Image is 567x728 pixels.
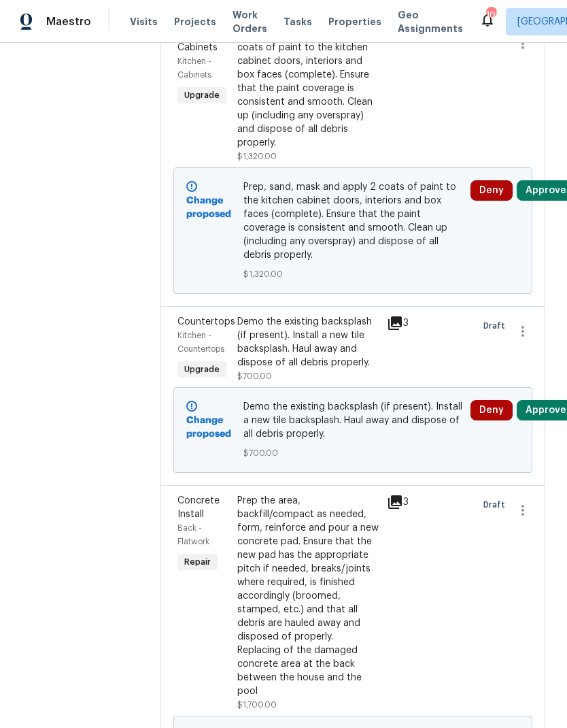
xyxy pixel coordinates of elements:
[328,15,381,29] span: Properties
[186,416,231,439] b: Change proposed
[177,496,220,519] span: Concrete Install
[483,498,511,512] span: Draft
[179,88,225,102] span: Upgrade
[470,400,513,420] button: Deny
[186,196,231,219] b: Change proposed
[483,319,511,333] span: Draft
[243,267,463,281] span: $1,320.00
[237,494,379,698] div: Prep the area, backfill/compact as needed, form, reinforce and pour a new concrete pad. Ensure th...
[387,315,409,331] div: 3
[179,363,225,376] span: Upgrade
[233,8,267,35] span: Work Orders
[177,331,224,353] span: Kitchen - Countertops
[179,555,216,569] span: Repair
[177,524,209,546] span: Back - Flatwork
[130,15,158,29] span: Visits
[237,315,379,369] div: Demo the existing backsplash (if present). Install a new tile backsplash. Haul away and dispose o...
[46,15,91,29] span: Maestro
[398,8,463,35] span: Geo Assignments
[177,29,218,52] span: Kitchen Cabinets
[243,180,463,262] span: Prep, sand, mask and apply 2 coats of paint to the kitchen cabinet doors, interiors and box faces...
[486,8,496,22] div: 103
[470,180,513,201] button: Deny
[283,17,312,27] span: Tasks
[177,317,235,327] span: Countertops
[243,446,463,460] span: $700.00
[237,152,277,161] span: $1,320.00
[243,400,463,441] span: Demo the existing backsplash (if present). Install a new tile backsplash. Haul away and dispose o...
[237,701,277,709] span: $1,700.00
[237,372,272,380] span: $700.00
[237,27,379,150] div: Prep, sand, mask and apply 2 coats of paint to the kitchen cabinet doors, interiors and box faces...
[174,15,216,29] span: Projects
[387,494,409,510] div: 3
[177,57,211,79] span: Kitchen - Cabinets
